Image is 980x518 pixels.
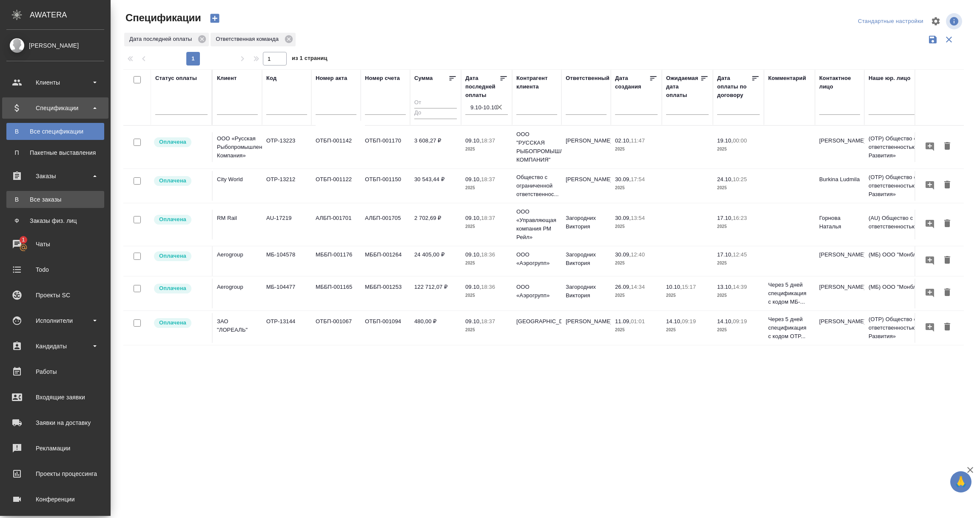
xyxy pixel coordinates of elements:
td: АЛБП-001705 [361,210,410,239]
a: Конференции [2,489,108,510]
p: 2025 [717,326,760,334]
td: [PERSON_NAME] [815,279,864,308]
button: Удалить [940,216,954,232]
div: Ожидаемая дата оплаты [666,74,700,100]
div: Дата последней оплаты [124,33,209,46]
div: Код [266,74,276,83]
td: ОТБП-001094 [361,313,410,343]
div: Статус оплаты [155,74,197,83]
td: Загородних Виктория [561,279,611,308]
p: Оплачена [159,252,186,260]
div: Заказы [6,170,104,182]
p: 11:47 [631,137,645,144]
p: Через 5 дней спецификация с кодом МБ-... [768,281,811,306]
button: Удалить [940,253,954,268]
td: [PERSON_NAME] [561,171,611,201]
td: ОТБП-001170 [361,132,410,162]
a: Заявки на доставку [2,412,108,433]
p: 13.10, [717,284,733,290]
p: 18:37 [481,176,495,182]
div: Контрагент клиента [516,74,557,91]
td: (OTP) Общество с ограниченной ответственностью «Вектор Развития» [864,130,966,164]
p: 09:19 [733,318,747,324]
div: Заказы физ. лиц [11,216,100,225]
td: 3 608,27 ₽ [410,132,461,162]
p: 30.09, [615,215,631,221]
button: Удалить [940,285,954,301]
p: 2025 [666,326,709,334]
p: 2025 [717,222,760,231]
button: Удалить [940,139,954,154]
td: (МБ) ООО "Монблан" [864,246,966,276]
button: 🙏 [950,471,971,492]
p: 09.10, [465,176,481,182]
button: Создать [205,11,225,26]
div: Дата создания [615,74,649,91]
button: Сохранить фильтры [925,31,941,48]
p: 24.10, [717,176,733,182]
td: МББП-001264 [361,246,410,276]
p: 2025 [465,326,508,334]
div: Дата оплаты по договору [717,74,751,100]
span: 1 [17,236,30,244]
a: ППакетные выставления [6,144,104,161]
a: Проекты процессинга [2,463,108,484]
td: ОТБП-001067 [311,313,361,343]
td: 24 405,00 ₽ [410,246,461,276]
div: Работы [6,365,104,378]
p: Оплачена [159,176,186,185]
a: Todo [2,259,108,280]
td: OTP-13144 [262,313,311,343]
div: Наше юр. лицо [869,74,911,83]
div: Проекты процессинга [6,467,104,480]
td: [PERSON_NAME] [561,313,611,343]
p: 2025 [615,259,658,268]
p: 12:45 [733,251,747,258]
div: Чаты [6,238,104,250]
span: Спецификации [123,11,201,25]
div: Спецификации [6,102,104,114]
p: 13:54 [631,215,645,221]
p: 12:40 [631,251,645,258]
button: Сбросить фильтры [941,31,957,48]
td: 30 543,44 ₽ [410,171,461,201]
td: [PERSON_NAME] [815,246,864,276]
p: 09.10, [465,215,481,221]
p: ООО «Аэрогрупп» [516,283,557,300]
p: 30.09, [615,176,631,182]
p: Оплачена [159,215,186,224]
td: Загородних Виктория [561,210,611,239]
div: Входящие заявки [6,391,104,404]
p: 11.09, [615,318,631,324]
p: Оплачена [159,284,186,293]
div: Все спецификации [11,127,100,136]
p: 30.09, [615,251,631,258]
input: До [414,108,457,119]
p: 10:25 [733,176,747,182]
p: Ответственная команда [216,35,282,43]
p: 17.10, [717,251,733,258]
button: Удалить [940,319,954,335]
td: [PERSON_NAME] [815,132,864,162]
p: 09.10, [465,284,481,290]
p: 18:36 [481,284,495,290]
div: Клиент [217,74,236,83]
span: Настроить таблицу [926,11,946,31]
p: 2025 [465,259,508,268]
td: МББП-001165 [311,279,361,308]
p: 09.10, [465,318,481,324]
a: Входящие заявки [2,387,108,408]
p: 2025 [717,259,760,268]
td: ОТБП-001150 [361,171,410,201]
p: 2025 [717,291,760,300]
td: Загородних Виктория [561,246,611,276]
td: (OTP) Общество с ограниченной ответственностью «Вектор Развития» [864,169,966,203]
td: ОТБП-001142 [311,132,361,162]
div: Todo [6,263,104,276]
a: Работы [2,361,108,382]
div: Контактное лицо [819,74,860,91]
p: City World [217,175,258,184]
p: 09.10, [465,137,481,144]
div: Дата последней оплаты [465,74,499,100]
a: ФЗаказы физ. лиц [6,212,104,229]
